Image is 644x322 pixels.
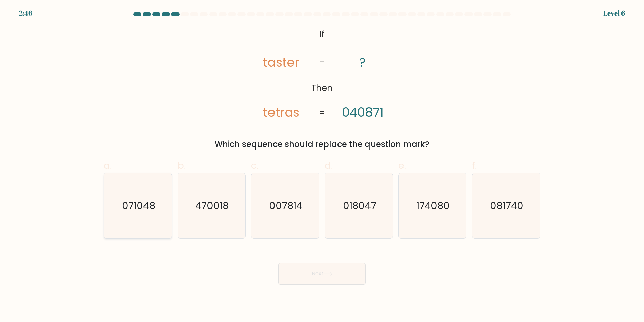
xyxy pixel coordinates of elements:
[19,8,32,18] div: 2:46
[108,138,536,151] div: Which sequence should replace the question mark?
[343,199,376,212] text: 018047
[319,107,325,119] tspan: =
[490,199,523,212] text: 081740
[319,28,324,41] tspan: If
[263,54,299,71] tspan: taster
[319,57,325,69] tspan: =
[244,26,400,122] svg: @import url('[URL][DOMAIN_NAME]);
[603,8,625,18] div: Level 6
[359,54,366,71] tspan: ?
[416,199,450,212] text: 174080
[472,159,477,172] span: f.
[251,159,258,172] span: c.
[263,104,299,121] tspan: tetras
[195,199,229,212] text: 470018
[104,159,112,172] span: a.
[311,82,333,94] tspan: Then
[325,159,333,172] span: d.
[342,104,384,122] tspan: 040871
[269,199,302,212] text: 007814
[178,159,186,172] span: b.
[278,263,366,285] button: Next
[398,159,406,172] span: e.
[122,199,155,212] text: 071048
